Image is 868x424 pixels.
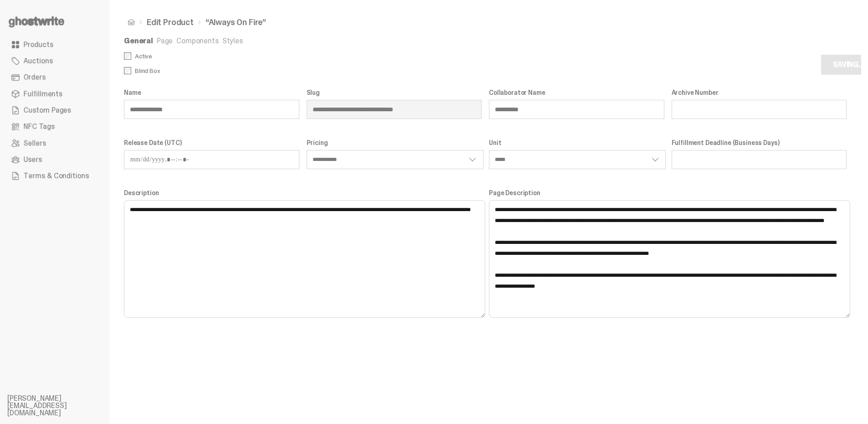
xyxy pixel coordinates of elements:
[7,53,102,69] a: Auctions
[672,89,847,96] label: Archive Number
[24,74,46,81] span: Orders
[222,36,243,46] a: Styles
[489,139,664,146] label: Unit
[24,140,46,147] span: Sellers
[7,395,117,417] li: [PERSON_NAME][EMAIL_ADDRESS][DOMAIN_NAME]
[124,52,131,60] input: Active
[24,123,55,130] span: NFC Tags
[124,89,299,96] label: Name
[24,57,53,65] span: Auctions
[7,36,102,53] a: Products
[194,18,266,26] li: “Always On Fire”
[7,119,102,135] a: NFC Tags
[124,139,299,146] label: Release Date (UTC)
[307,139,482,146] label: Pricing
[7,151,102,168] a: Users
[124,189,482,196] label: Description
[176,36,218,46] a: Components
[124,67,485,74] label: Blind Box
[124,52,485,60] label: Active
[489,89,664,96] label: Collaborator Name
[124,36,153,46] a: General
[24,90,62,98] span: Fulfillments
[24,107,71,114] span: Custom Pages
[24,172,89,180] span: Terms & Conditions
[7,69,102,86] a: Orders
[147,18,194,26] a: Edit Product
[24,41,53,48] span: Products
[7,135,102,151] a: Sellers
[124,67,131,74] input: Blind Box
[24,156,42,163] span: Users
[7,168,102,184] a: Terms & Conditions
[672,139,847,146] label: Fulfillment Deadline (Business Days)
[7,102,102,119] a: Custom Pages
[7,86,102,102] a: Fulfillments
[307,89,482,96] label: Slug
[489,189,847,196] label: Page Description
[157,36,173,46] a: Page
